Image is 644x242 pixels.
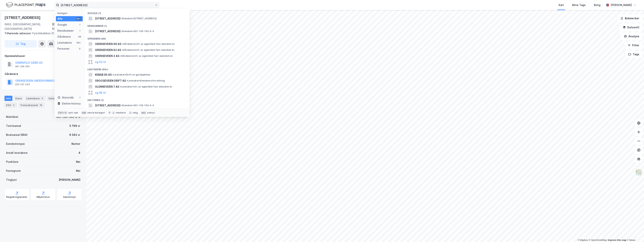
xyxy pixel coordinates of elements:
span: Leietaker • Eiendomsforvaltning [127,79,165,82]
span: • [121,104,122,107]
div: Alle [57,16,62,21]
div: Datasett [47,96,66,101]
img: Z [635,169,642,176]
div: Kategori [57,12,83,15]
span: GROOSEVEIEN DRIFT AS [95,78,126,83]
div: markere [116,111,126,114]
button: Analyse [621,33,642,40]
span: • [127,79,128,82]
div: Eiendommer [57,28,74,33]
div: Kontor [71,142,80,146]
div: avbryt [147,111,155,114]
button: Bokmerker [617,15,642,22]
iframe: Chat Widget [625,224,644,242]
img: logo.f888ab2527a4732fd821a326f86c7f29.svg [6,2,45,8]
span: • [120,85,121,88]
span: Eiendom • 301-130-193-0-0 [121,30,154,33]
button: Tag [5,40,37,48]
span: • [121,17,122,20]
div: Saksinnsyn [63,196,76,199]
div: nytt søk [68,111,78,114]
div: Miljøstatus [37,196,50,199]
span: Tilhørende adresser: [5,32,32,35]
div: Punktleie [6,160,18,164]
span: [STREET_ADDRESS] [95,103,120,108]
div: 5 799 ㎡ [69,124,80,128]
div: [GEOGRAPHIC_DATA], 130/193 [52,22,82,31]
span: Gårdeiere • Utl. av egen/leid fast eiendom el. [122,43,175,46]
div: 4 [78,151,80,155]
span: [STREET_ADDRESS] [95,29,120,34]
span: Eiendom • 301-130-193-0-0 [121,104,154,107]
div: Leietakere [25,96,46,101]
span: Gårdeiere • Utl. av egen/leid fast eiendom el. [122,49,175,52]
div: 0 [78,47,81,50]
div: Mine Tags [572,3,586,7]
div: Bruksareal (BRA) [6,133,28,137]
div: 1 [78,29,81,32]
div: velg [133,111,138,114]
div: [STREET_ADDRESS] [5,15,41,21]
button: Tags [625,51,642,58]
span: • [122,43,123,45]
div: Hjemmelshaver [5,54,82,58]
a: OpenStreetMap [589,239,607,241]
div: Tinglyst [6,178,17,182]
div: ESG [5,102,17,108]
div: 99+ [76,17,81,20]
div: 99+ [76,41,81,44]
div: Eiendommer (1) [84,22,190,28]
span: • [121,30,122,33]
div: Nei [76,160,80,164]
span: GRENSEVEIEN 82 AS [95,48,121,52]
div: Ctrl + k [57,111,68,115]
div: Google (1) [84,9,190,16]
button: og 63 til [95,60,106,64]
div: 4 [40,96,44,100]
div: 1 [78,96,81,99]
input: Søk på adresse, matrikkel, gårdeiere, leietakere eller personer [59,2,155,8]
div: 925 031 445 [15,83,30,86]
span: GRENSEVEIEN 99 AS [95,42,121,46]
div: Gårdeiere (66) [84,34,190,41]
span: [STREET_ADDRESS] [95,16,120,21]
div: Gårdeiere [5,72,82,76]
div: Antall leietakere [6,151,28,155]
span: Eiendom • [STREET_ADDRESS] [121,17,156,20]
span: GLENNEVEIEN 7 AS [95,84,119,89]
span: GRENSEVEIEN 3 AS [95,54,119,58]
span: • [112,73,114,76]
div: Historikk [57,95,74,100]
div: Gårdeiere [57,34,71,39]
div: Leietakere (99+) [84,65,190,72]
div: Google [57,22,67,27]
div: Fyrstikkalléen 21 [5,31,79,36]
div: Leietakere [57,40,72,45]
div: Historikk (1) [84,96,190,102]
div: Tomteareal [6,124,21,128]
div: neste kategori [87,111,105,114]
div: Festegrunn [6,169,21,173]
div: esc [141,111,147,115]
div: Info [5,96,12,101]
div: Bolig [594,3,600,7]
span: • [122,49,123,51]
div: tab [81,111,87,115]
button: og 96 til [95,90,106,95]
span: • [120,55,121,57]
span: KEBAB 95 AS [95,72,112,77]
div: Personer [57,46,70,51]
button: Filter [624,42,642,49]
span: Leietaker • Drift av gatekjøkken [112,73,150,76]
div: Transaksjoner [19,102,44,108]
div: 9 382 ㎡ [69,133,80,137]
div: 2 [12,103,16,107]
div: [PERSON_NAME] [611,3,632,7]
div: Eiendomstype [6,142,25,146]
div: Nei [76,169,80,173]
div: 1 [78,23,81,26]
div: 961 336 260 [15,65,30,68]
span: Gårdeiere • Utl. av egen/leid fast eiendom el. [120,55,173,58]
div: Delete history [62,101,81,106]
div: Reguleringsplaner [6,196,27,199]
